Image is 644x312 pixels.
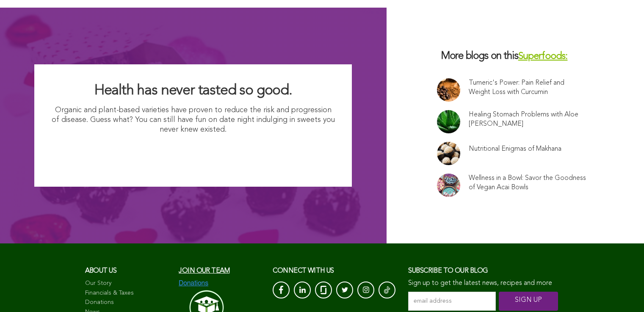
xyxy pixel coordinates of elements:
[51,105,335,135] p: Organic and plant-based varieties have proven to reduce the risk and progression of disease. Gues...
[85,298,171,307] a: Donations
[437,50,594,63] h3: More blogs on this
[469,78,586,97] a: Tumeric's Power: Pain Relief and Weight Loss with Curcumin
[179,279,208,287] img: Donations
[85,279,171,288] a: Our Story
[273,268,334,274] span: CONNECT with us
[110,139,276,170] img: I Want Organic Shopping For Less
[85,268,117,274] span: About us
[321,286,326,294] img: glassdoor_White
[499,292,558,311] input: SIGN UP
[408,279,559,287] p: Sign up to get the latest news, recipes and more
[469,110,586,129] a: Healing Stomach Problems with Aloe [PERSON_NAME]
[384,286,390,294] img: Tik-Tok-Icon
[51,81,335,100] h2: Health has never tasted so good.
[469,144,561,154] a: Nutritional Enigmas of Makhana
[469,174,586,192] a: Wellness in a Bowl: Savor the Goodness of Vegan Acai Bowls
[179,268,229,274] a: Join our team
[408,292,496,311] input: email address
[85,289,171,298] a: Financials & Taxes
[408,265,559,277] h3: Subscribe to our blog
[602,271,644,312] iframe: Chat Widget
[518,52,568,61] a: Superfoods:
